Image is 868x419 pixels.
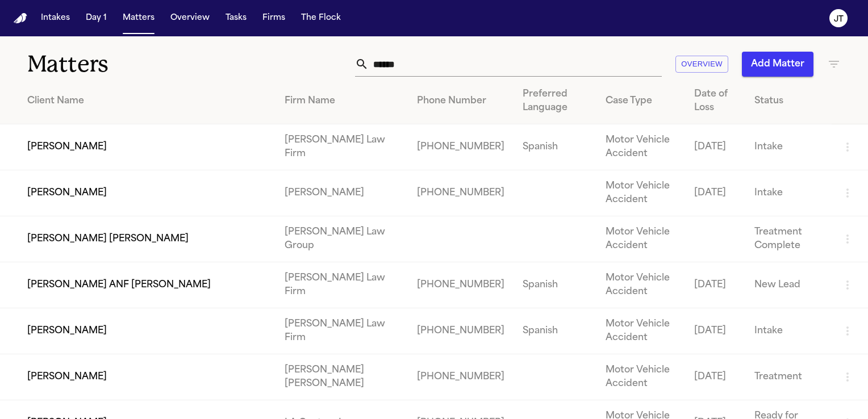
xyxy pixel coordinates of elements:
[754,94,823,108] div: Status
[742,52,813,77] button: Add Matter
[408,170,514,216] td: [PHONE_NUMBER]
[694,87,736,115] div: Date of Loss
[276,216,408,262] td: [PERSON_NAME] Law Group
[685,354,745,400] td: [DATE]
[606,94,676,108] div: Case Type
[276,262,408,308] td: [PERSON_NAME] Law Firm
[675,56,728,73] button: Overview
[745,216,832,262] td: Treatment Complete
[596,262,685,308] td: Motor Vehicle Accident
[166,8,214,28] button: Overview
[745,354,832,400] td: Treatment
[417,94,504,108] div: Phone Number
[27,50,255,78] h1: Matters
[596,308,685,354] td: Motor Vehicle Accident
[27,94,266,108] div: Client Name
[297,8,345,28] button: The Flock
[276,308,408,354] td: [PERSON_NAME] Law Firm
[596,124,685,170] td: Motor Vehicle Accident
[408,262,514,308] td: [PHONE_NUMBER]
[685,262,745,308] td: [DATE]
[285,94,399,108] div: Firm Name
[514,124,596,170] td: Spanish
[745,124,832,170] td: Intake
[408,124,514,170] td: [PHONE_NUMBER]
[685,124,745,170] td: [DATE]
[596,354,685,400] td: Motor Vehicle Accident
[276,354,408,400] td: [PERSON_NAME] [PERSON_NAME]
[118,8,159,28] button: Matters
[408,308,514,354] td: [PHONE_NUMBER]
[36,8,74,28] button: Intakes
[14,13,27,24] img: Finch Logo
[258,8,290,28] button: Firms
[514,262,596,308] td: Spanish
[745,170,832,216] td: Intake
[81,8,111,28] button: Day 1
[14,13,27,24] a: Home
[221,8,251,28] button: Tasks
[596,170,685,216] td: Motor Vehicle Accident
[408,354,514,400] td: [PHONE_NUMBER]
[276,124,408,170] td: [PERSON_NAME] Law Firm
[276,170,408,216] td: [PERSON_NAME]
[596,216,685,262] td: Motor Vehicle Accident
[745,308,832,354] td: Intake
[685,308,745,354] td: [DATE]
[745,262,832,308] td: New Lead
[685,170,745,216] td: [DATE]
[514,308,596,354] td: Spanish
[523,87,587,115] div: Preferred Language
